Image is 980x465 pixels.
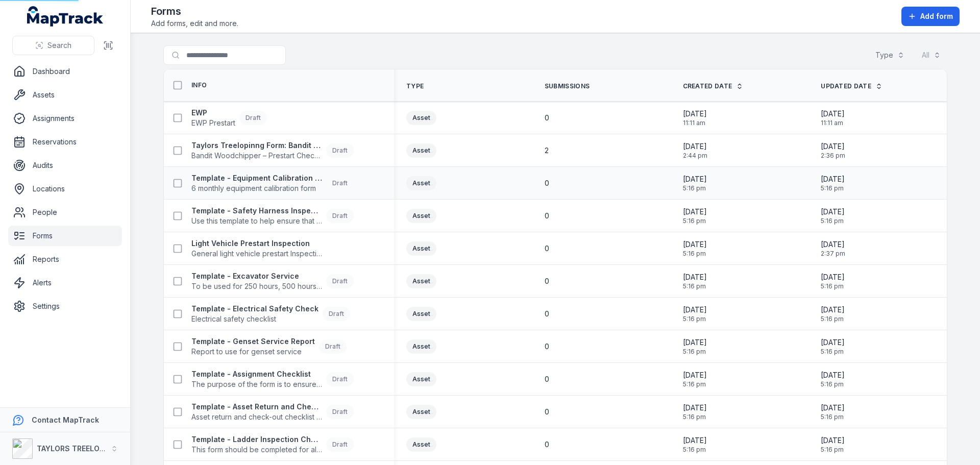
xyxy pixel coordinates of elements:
span: 5:16 pm [821,380,845,388]
strong: Template - Genset Service Report [191,336,315,347]
span: [DATE] [821,272,845,282]
span: 5:16 pm [683,380,707,388]
div: Asset [406,372,436,386]
time: 03/06/2025, 5:16:59 pm [683,370,707,388]
time: 03/06/2025, 5:16:59 pm [821,174,845,192]
a: Template - Genset Service ReportReport to use for genset serviceDraft [191,336,347,357]
span: [DATE] [821,207,845,217]
div: Draft [326,209,354,223]
div: Asset [406,307,436,321]
div: Asset [406,176,436,190]
a: Audits [8,155,122,176]
span: 0 [545,309,549,319]
span: 5:16 pm [821,413,845,421]
span: Type [406,82,424,90]
time: 01/09/2025, 11:11:23 am [821,109,845,127]
span: Submissions [545,82,590,90]
span: EWP Prestart [191,118,235,128]
div: Asset [406,209,436,223]
a: Dashboard [8,61,122,82]
button: Add form [901,7,960,26]
span: Info [191,81,207,89]
span: Asset return and check-out checklist - for key assets. [191,412,322,422]
time: 03/06/2025, 5:16:59 pm [821,370,845,388]
span: 5:16 pm [821,184,845,192]
span: Updated Date [821,82,871,90]
div: Asset [406,437,436,452]
span: [DATE] [683,207,707,217]
time: 03/06/2025, 5:16:59 pm [821,272,845,290]
span: [DATE] [683,370,707,380]
span: 5:16 pm [683,446,707,454]
span: [DATE] [821,109,845,119]
span: 5:16 pm [683,250,707,258]
span: 5:16 pm [821,217,845,225]
strong: Template - Asset Return and Check-out Checklist [191,402,322,412]
span: [DATE] [821,305,845,315]
span: Add form [920,11,953,21]
a: Template - Excavator ServiceTo be used for 250 hours, 500 hours and 750 hours service only. (1,00... [191,271,354,291]
div: Draft [319,339,347,354]
time: 03/06/2025, 5:16:59 pm [683,435,707,454]
span: [DATE] [683,109,707,119]
a: MapTrack [27,6,104,27]
a: Assignments [8,108,122,129]
button: Search [12,36,94,55]
a: Reports [8,249,122,270]
strong: Template - Assignment Checklist [191,369,322,379]
span: 5:16 pm [683,315,707,323]
time: 03/06/2025, 5:16:59 pm [683,403,707,421]
strong: Template - Safety Harness Inspection [191,206,322,216]
span: Report to use for genset service [191,347,315,357]
span: [DATE] [821,239,845,250]
button: All [915,45,947,65]
a: Reservations [8,132,122,152]
div: Draft [323,307,350,321]
span: 0 [545,178,549,188]
div: Draft [239,111,267,125]
span: Use this template to help ensure that your harness is in good condition before use to reduce the ... [191,216,322,226]
span: 0 [545,243,549,254]
span: Created Date [683,82,732,90]
span: [DATE] [821,435,845,446]
strong: Contact MapTrack [32,415,99,424]
time: 01/09/2025, 2:36:41 pm [821,141,845,160]
time: 03/06/2025, 5:16:59 pm [683,272,707,290]
span: [DATE] [821,403,845,413]
a: EWPEWP PrestartDraft [191,108,267,128]
span: [DATE] [683,403,707,413]
span: 5:16 pm [821,315,845,323]
span: [DATE] [683,435,707,446]
span: 11:11 am [821,119,845,127]
span: [DATE] [821,174,845,184]
span: 11:11 am [683,119,707,127]
span: 0 [545,407,549,417]
div: Draft [326,176,354,190]
div: Asset [406,274,436,288]
span: The purpose of the form is to ensure the employee is licenced and capable in operation the asset. [191,379,322,389]
div: Asset [406,143,436,158]
a: Template - Safety Harness InspectionUse this template to help ensure that your harness is in good... [191,206,354,226]
span: 2:44 pm [683,152,707,160]
span: [DATE] [683,174,707,184]
time: 03/06/2025, 5:16:59 pm [683,305,707,323]
a: People [8,202,122,223]
time: 03/06/2025, 5:16:59 pm [821,207,845,225]
time: 01/09/2025, 2:37:47 pm [821,239,845,258]
button: Type [869,45,911,65]
span: [DATE] [683,337,707,348]
time: 03/06/2025, 5:16:59 pm [821,403,845,421]
span: [DATE] [821,370,845,380]
strong: Taylors Treelopinng Form: Bandit Woodchipper – Prestart Checklist [191,140,322,151]
time: 03/06/2025, 5:16:59 pm [683,239,707,258]
a: Settings [8,296,122,316]
span: 5:16 pm [821,446,845,454]
a: Template - Asset Return and Check-out ChecklistAsset return and check-out checklist - for key ass... [191,402,354,422]
a: Taylors Treelopinng Form: Bandit Woodchipper – Prestart ChecklistBandit Woodchipper – Prestart Ch... [191,140,354,161]
div: Asset [406,405,436,419]
span: 5:16 pm [683,348,707,356]
strong: Template - Excavator Service [191,271,322,281]
a: Locations [8,179,122,199]
time: 03/06/2025, 5:16:59 pm [683,174,707,192]
a: Forms [8,226,122,246]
